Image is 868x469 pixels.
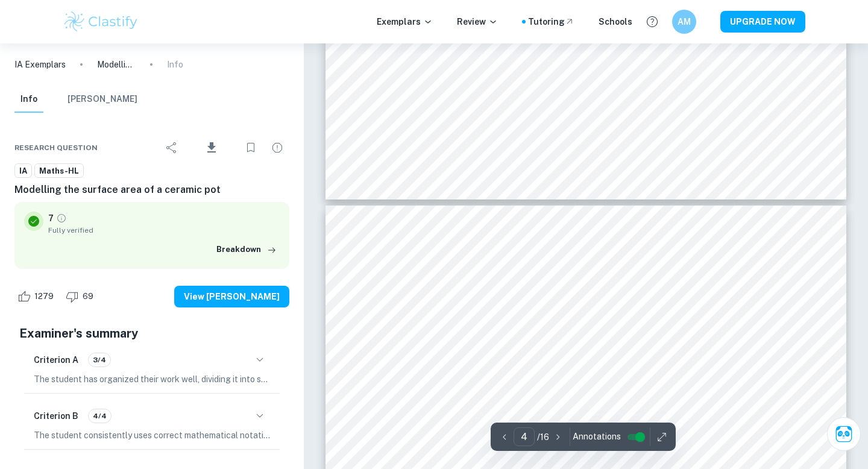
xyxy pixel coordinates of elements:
[34,353,78,367] h6: Criterion A
[14,58,66,71] a: IA Exemplars
[89,411,111,421] span: 4/4
[48,225,280,236] span: Fully verified
[174,286,289,307] button: View [PERSON_NAME]
[34,429,270,442] p: The student consistently uses correct mathematical notation, symbols, and terminology throughout ...
[14,183,289,197] h6: Modelling the surface area of a ceramic pot
[672,10,696,34] button: AM
[642,11,662,32] button: Help and Feedback
[14,163,32,178] a: IA
[14,86,43,113] button: Info
[160,136,184,160] div: Share
[56,213,67,224] a: Grade fully verified
[34,163,84,178] a: Maths-HL
[63,10,139,34] img: Clastify logo
[239,136,263,160] div: Bookmark
[68,86,137,113] button: [PERSON_NAME]
[14,142,98,153] span: Research question
[34,409,78,423] h6: Criterion B
[34,373,270,386] p: The student has organized their work well, dividing it into sections with clear subdivisions in t...
[678,15,691,28] h6: AM
[186,132,236,163] div: Download
[827,417,861,451] button: Ask Clai
[167,58,183,71] p: Info
[76,291,100,303] span: 69
[35,165,83,177] span: Maths-HL
[89,354,110,365] span: 3/4
[573,430,621,443] span: Annotations
[265,136,289,160] div: Report issue
[48,212,54,225] p: 7
[14,287,60,306] div: Like
[15,165,31,177] span: IA
[528,15,574,28] a: Tutoring
[457,15,498,28] p: Review
[63,287,100,306] div: Dislike
[97,58,136,71] p: Modelling the surface area of a ceramic pot
[19,324,285,342] h5: Examiner's summary
[213,241,280,259] button: Breakdown
[537,430,549,444] p: / 16
[720,11,805,33] button: UPGRADE NOW
[599,15,632,28] a: Schools
[377,15,433,28] p: Exemplars
[28,291,60,303] span: 1279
